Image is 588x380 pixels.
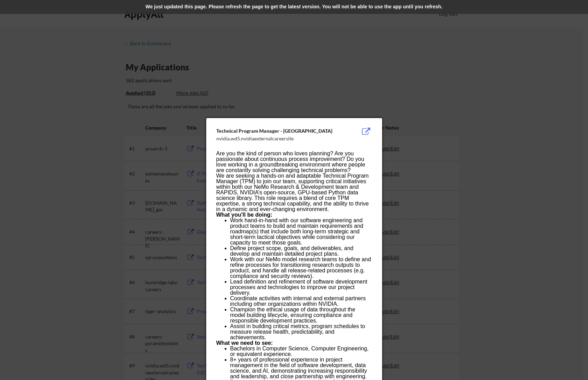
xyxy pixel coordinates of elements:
[216,127,337,134] div: Technical Program Manager - [GEOGRAPHIC_DATA]
[230,346,372,357] p: Bachelors in Computer Science, Computer Engineering, or equivalent experience.
[230,218,372,246] p: Work hand-in-hand with our software engineering and product teams to build and maintain requireme...
[230,279,372,296] p: Lead definition and refinement of software development processes and technologies to improve our ...
[230,307,372,324] p: Champion the ethical usage of data throughout the model building lifecycle, ensuring compliance a...
[230,324,372,340] p: Assist in building critical metrics, program schedules to measure release health, predictability,...
[230,357,372,379] p: 8+ years of professional experience in project management in the field of software development, d...
[216,212,272,218] b: What you'll be doing:
[230,257,372,279] p: Work with our NeMo model research teams to define and refine processes for transitioning research...
[216,151,372,173] p: Are you the kind of person who loves planning? Are you passionate about continuous process improv...
[230,296,372,307] p: Coordinate activities with internal and external partners including other organizations within NV...
[216,173,372,212] p: We are seeking a hands-on and adaptable Technical Program Manager (TPM) to join our team, support...
[230,246,372,257] p: Define project scope, goals, and deliverables, and develop and maintain detailed project plans.
[216,135,337,142] div: nvidia.wd5.nvidiaexternalcareersite
[216,340,273,346] b: What we need to see:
